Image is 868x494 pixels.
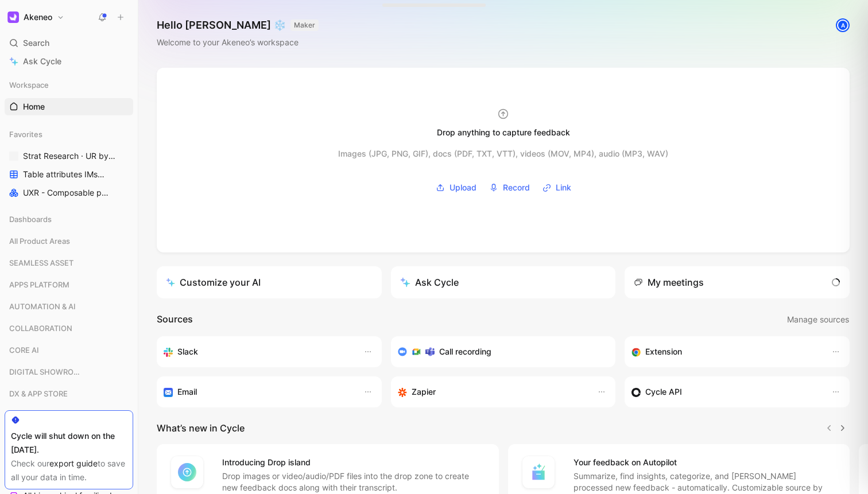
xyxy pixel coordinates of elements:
div: CORE AI [5,341,133,362]
h4: Introducing Drop island [222,456,485,469]
div: APPS PLATFORM [5,276,133,293]
span: SEAMLESS ASSET [9,257,73,269]
h3: Extension [645,345,682,359]
a: Strat Research · UR by project [5,147,133,165]
button: AkeneoAkeneo [5,9,67,25]
span: COLLABORATION [9,322,72,334]
div: Dashboards [5,211,133,228]
span: Ask Cycle [23,55,61,68]
div: My meetings [634,275,704,289]
div: Dashboards [5,211,133,231]
a: Home [5,98,133,115]
span: Link [556,181,571,195]
div: COLLABORATION [5,320,133,340]
div: Cycle will shut down on the [DATE]. [11,429,127,457]
div: SEAMLESS ASSET [5,254,133,275]
span: Strat Research · UR by project [23,150,115,162]
button: Upload [432,179,480,196]
h4: Your feedback on Autopilot [573,456,836,469]
div: COLLABORATION [5,320,133,337]
a: UXR - Composable products [5,184,133,201]
span: CORE AI [9,344,39,356]
div: Workspace [5,76,133,94]
button: MAKER [290,20,319,31]
div: All Product Areas [5,232,133,253]
div: SEAMLESS ASSET [5,254,133,271]
h3: Zapier [412,385,436,399]
div: GROWTH ACCELERATION [5,407,133,427]
p: Drop images or video/audio/PDF files into the drop zone to create new feedback docs along with th... [222,470,485,493]
span: APPS PLATFORM [9,279,69,290]
img: Akeneo [7,11,19,23]
h3: Cycle API [645,385,682,399]
div: A [837,20,848,31]
div: Drop anything to capture feedback [437,126,570,139]
a: Table attributes IMsPMX [5,166,133,183]
div: Ask Cycle [400,275,459,289]
span: DX & APP STORE [9,388,68,399]
div: Favorites [5,126,133,143]
h3: Slack [177,345,198,359]
span: Favorites [9,129,42,140]
button: Link [538,179,575,196]
span: UXR - Composable products [23,187,111,199]
div: Record & transcribe meetings from Zoom, Meet & Teams. [398,345,600,359]
a: export guide [49,458,98,468]
div: Capture feedback from thousands of sources with Zapier (survey results, recordings, sheets, etc). [398,385,586,399]
span: AUTOMATION & AI [9,301,76,312]
div: Search [5,34,133,52]
span: Workspace [9,79,49,91]
span: Table attributes IMs [23,169,106,181]
span: All Product Areas [9,235,70,247]
h3: Email [177,385,197,399]
div: All Product Areas [5,232,133,250]
span: Dashboards [9,213,52,225]
h2: What’s new in Cycle [157,421,245,435]
h2: Sources [157,312,193,327]
div: Welcome to your Akeneo’s workspace [157,36,319,49]
div: AUTOMATION & AI [5,298,133,315]
div: DIGITAL SHOWROOM [5,363,133,384]
div: APPS PLATFORM [5,276,133,297]
div: Customize your AI [166,275,261,289]
div: Forward emails to your feedback inbox [164,385,352,399]
div: CORE AI [5,341,133,359]
div: GROWTH ACCELERATION [5,407,133,424]
h1: Akeneo [24,12,52,22]
div: DX & APP STORE [5,385,133,406]
button: Manage sources [786,312,850,327]
span: Home [23,101,45,112]
span: DIGITAL SHOWROOM [9,366,86,378]
button: Record [485,179,534,196]
span: Search [23,36,49,50]
div: DX & APP STORE [5,385,133,402]
div: DIGITAL SHOWROOM [5,363,133,380]
span: Manage sources [787,313,849,326]
span: Record [503,181,530,195]
h3: Call recording [439,345,491,359]
div: Capture feedback from anywhere on the web [631,345,820,359]
div: Check our to save all your data in time. [11,457,127,484]
div: Sync customers & send feedback from custom sources. Get inspired by our favorite use case [631,385,820,399]
div: Images (JPG, PNG, GIF), docs (PDF, TXT, VTT), videos (MOV, MP4), audio (MP3, WAV) [338,147,668,161]
a: Ask Cycle [5,53,133,70]
a: Customize your AI [157,266,382,298]
div: Sync your customers, send feedback and get updates in Slack [164,345,352,359]
div: AUTOMATION & AI [5,298,133,318]
h1: Hello [PERSON_NAME] ❄️ [157,18,319,32]
span: Upload [449,181,476,195]
button: Ask Cycle [391,266,616,298]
